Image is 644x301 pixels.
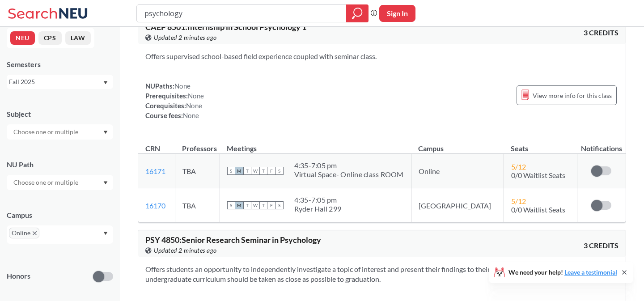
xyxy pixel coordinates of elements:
[511,171,565,179] span: 0/0 Waitlist Seats
[251,167,259,175] span: W
[103,181,108,185] svg: Dropdown arrow
[7,271,30,281] p: Honors
[411,135,504,154] th: Campus
[508,269,617,276] span: We need your help!
[251,201,259,209] span: W
[145,201,165,210] a: 16170
[267,167,275,175] span: F
[267,201,275,209] span: F
[379,5,415,22] button: Sign In
[7,225,113,244] div: OnlineX to remove pillDropdown arrow
[352,7,363,20] svg: magnifying glass
[511,197,526,205] span: 5 / 12
[145,51,619,61] section: Offers supervised school-based field experience coupled with seminar class.
[235,201,243,209] span: M
[294,204,342,213] div: Ryder Hall 299
[103,232,108,235] svg: Dropdown arrow
[504,135,577,154] th: Seats
[145,81,204,120] div: NUPaths: Prerequisites: Corequisites: Course fees:
[7,124,113,140] div: Dropdown arrow
[275,201,284,209] span: S
[186,102,202,110] span: None
[294,170,404,179] div: Virtual Space- Online class ROOM
[564,268,617,276] a: Leave a testimonial
[346,4,369,22] div: magnifying glass
[235,167,243,175] span: M
[7,59,113,69] div: Semesters
[220,135,411,154] th: Meetings
[7,175,113,190] div: Dropdown arrow
[9,77,102,87] div: Fall 2025
[175,135,220,154] th: Professors
[10,31,35,45] button: NEU
[7,160,113,170] div: NU Path
[511,205,565,214] span: 0/0 Waitlist Seats
[174,82,191,90] span: None
[7,109,113,119] div: Subject
[33,231,37,235] svg: X to remove pill
[511,162,526,171] span: 5 / 12
[38,31,62,45] button: CPS
[294,161,404,170] div: 4:35 - 7:05 pm
[175,154,220,188] td: TBA
[145,144,160,153] div: CRN
[103,81,108,85] svg: Dropdown arrow
[584,241,619,250] span: 3 CREDITS
[145,22,306,32] span: CAEP 8501 : Internship in School Psychology 1
[9,127,84,137] input: Choose one or multiple
[183,111,199,119] span: None
[259,201,267,209] span: T
[9,228,39,238] span: OnlineX to remove pill
[144,6,340,21] input: Class, professor, course number, "phrase"
[9,177,84,188] input: Choose one or multiple
[243,167,251,175] span: T
[65,31,91,45] button: LAW
[411,188,504,223] td: [GEOGRAPHIC_DATA]
[227,201,235,209] span: S
[154,246,217,255] span: Updated 2 minutes ago
[145,264,619,284] section: Offers students an opportunity to independently investigate a topic of interest and present their...
[584,28,619,38] span: 3 CREDITS
[7,75,113,89] div: Fall 2025Dropdown arrow
[275,167,284,175] span: S
[243,201,251,209] span: T
[577,135,626,154] th: Notifications
[103,131,108,134] svg: Dropdown arrow
[411,154,504,188] td: Online
[227,167,235,175] span: S
[259,167,267,175] span: T
[154,33,217,42] span: Updated 2 minutes ago
[145,167,165,175] a: 16171
[294,195,342,204] div: 4:35 - 7:05 pm
[145,235,321,245] span: PSY 4850 : Senior Research Seminar in Psychology
[533,90,612,101] span: View more info for this class
[7,210,113,220] div: Campus
[188,92,204,100] span: None
[175,188,220,223] td: TBA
